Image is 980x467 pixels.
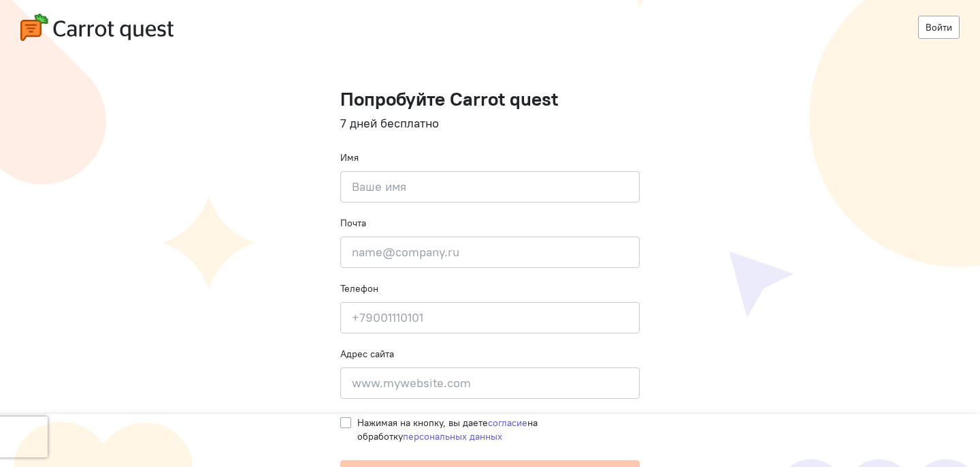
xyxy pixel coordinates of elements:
label: Имя [340,151,359,164]
input: www.mywebsite.com [340,367,640,399]
input: Ваше имя [340,171,640,202]
h4: 7 дней бесплатно [340,117,640,130]
input: +79001110101 [340,302,640,333]
img: carrot-quest-logo.svg [20,14,174,41]
h1: Попробуйте Carrot quest [340,89,640,110]
label: Телефон [340,282,378,295]
a: Войти [918,16,960,39]
label: Адрес сайта [340,347,394,361]
label: Почта [340,216,366,230]
input: name@company.ru [340,237,640,268]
